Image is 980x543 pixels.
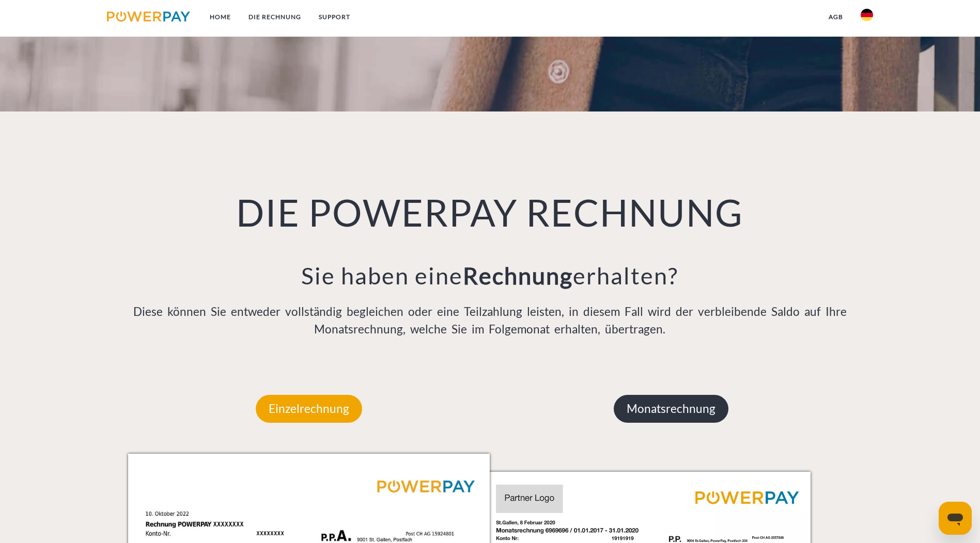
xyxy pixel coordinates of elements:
[256,395,362,423] p: Einzelrechnung
[128,303,852,338] p: Diese können Sie entweder vollständig begleichen oder eine Teilzahlung leisten, in diesem Fall wi...
[614,395,728,423] p: Monatsrechnung
[107,11,190,22] img: logo-powerpay.svg
[128,189,852,235] h1: DIE POWERPAY RECHNUNG
[201,8,240,26] a: Home
[463,262,573,290] b: Rechnung
[128,261,852,290] h3: Sie haben eine erhalten?
[240,8,310,26] a: DIE RECHNUNG
[310,8,359,26] a: SUPPORT
[861,9,873,21] img: de
[939,502,972,535] iframe: Schaltfläche zum Öffnen des Messaging-Fensters
[820,8,852,26] a: agb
